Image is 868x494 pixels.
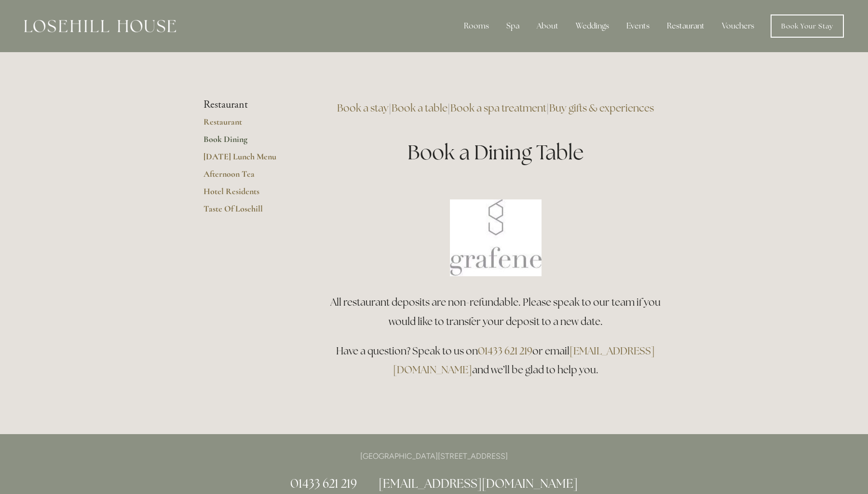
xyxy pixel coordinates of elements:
a: [DATE] Lunch Menu [203,151,296,169]
a: Buy gifts & experiences [549,101,654,114]
a: 01433 621 219 [478,344,532,357]
div: About [529,16,566,36]
a: Book a spa treatment [450,101,546,114]
a: 01433 621 219 [290,476,357,491]
h3: | | | [326,99,665,118]
h1: Book a Dining Table [326,138,665,167]
a: Vouchers [714,16,762,36]
img: Losehill House [24,20,176,32]
div: Events [619,16,657,36]
img: Book a table at Grafene Restaurant @ Losehill [450,199,542,276]
p: [GEOGRAPHIC_DATA][STREET_ADDRESS] [203,450,665,463]
div: Weddings [568,16,617,36]
a: Book a stay [337,101,389,114]
a: Taste Of Losehill [203,203,296,221]
a: Book Dining [203,134,296,151]
a: Book Your Stay [771,14,844,38]
h3: Have a question? Speak to us on or email and we’ll be glad to help you. [326,341,665,380]
a: Hotel Residents [203,186,296,203]
a: [EMAIL_ADDRESS][DOMAIN_NAME] [379,476,578,491]
li: Restaurant [203,99,296,111]
div: Rooms [456,16,497,36]
h3: All restaurant deposits are non-refundable. Please speak to our team if you would like to transfe... [326,293,665,331]
a: Restaurant [203,116,296,134]
div: Restaurant [659,16,712,36]
a: Book a table [392,101,448,114]
a: Afternoon Tea [203,169,296,186]
div: Spa [499,16,527,36]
